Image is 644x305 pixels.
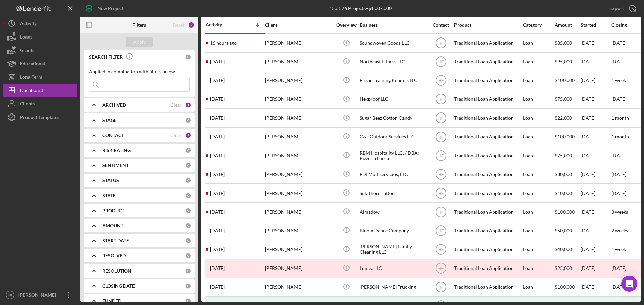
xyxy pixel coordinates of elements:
[523,72,554,89] div: Loan
[611,59,626,64] time: [DATE]
[581,278,611,296] div: [DATE]
[523,278,554,296] div: Loan
[611,115,629,121] time: 1 month
[555,203,580,221] div: $100,000
[454,22,521,28] div: Product
[428,22,453,28] div: Contact
[454,203,521,221] div: Traditional Loan Application
[611,246,626,252] time: 1 week
[334,22,359,28] div: Overview
[20,84,43,99] div: Dashboard
[265,203,332,221] div: [PERSON_NAME]
[523,109,554,127] div: Loan
[185,132,191,138] div: 1
[265,128,332,146] div: [PERSON_NAME]
[210,265,225,271] time: 2025-07-17 20:27
[611,171,626,177] time: [DATE]
[360,72,427,89] div: Fissan Training Kennels LLC
[3,84,77,97] a: Dashboard
[360,147,427,164] div: RBM Hospitality LLC. / DBA: Pizzeria Lucca
[210,190,225,196] time: 2025-08-07 05:22
[523,90,554,108] div: Loan
[523,184,554,202] div: Loan
[3,70,77,84] button: Long-Term
[581,22,611,28] div: Started
[360,203,427,221] div: Almadow
[523,128,554,146] div: Loan
[438,153,444,158] text: HF
[210,78,225,83] time: 2025-08-26 21:39
[3,30,77,44] a: Loans
[581,222,611,239] div: [DATE]
[210,247,225,252] time: 2025-07-24 04:25
[438,172,444,177] text: HF
[20,17,37,32] div: Activity
[555,222,580,239] div: $50,000
[3,97,77,110] button: Clients
[20,70,42,85] div: Long-Term
[611,77,626,83] time: 1 week
[360,165,427,183] div: EDI Multiservicios, LLC
[210,134,225,139] time: 2025-08-18 15:33
[185,253,191,259] div: 0
[581,72,611,89] div: [DATE]
[454,53,521,71] div: Traditional Loan Application
[621,276,637,292] div: Open Intercom Messenger
[210,40,237,46] time: 2025-08-28 03:14
[454,184,521,202] div: Traditional Loan Application
[360,184,427,202] div: Silk Thorn Tattoo
[185,147,191,153] div: 0
[438,229,444,233] text: HF
[523,34,554,52] div: Loan
[360,53,427,71] div: Northeast Fitness LLC
[438,41,444,46] text: HF
[523,53,554,71] div: Loan
[438,285,444,290] text: HF
[581,90,611,108] div: [DATE]
[360,34,427,52] div: Soundwoven Goods LLC
[20,110,59,126] div: Product Templates
[3,288,77,302] button: HF[PERSON_NAME]
[102,118,117,123] b: STAGE
[89,69,190,74] div: Applied in combination with filters below
[454,109,521,127] div: Traditional Loan Application
[20,97,35,112] div: Clients
[170,133,182,138] div: Clear
[185,162,191,168] div: 0
[102,193,116,198] b: STATE
[611,134,629,139] time: 1 month
[210,115,225,121] time: 2025-08-22 13:23
[185,283,191,289] div: 0
[265,22,332,28] div: Client
[609,2,624,15] div: Export
[523,203,554,221] div: Loan
[581,147,611,164] div: [DATE]
[523,22,554,28] div: Category
[265,72,332,89] div: [PERSON_NAME]
[523,241,554,258] div: Loan
[581,241,611,258] div: [DATE]
[438,116,444,121] text: HF
[265,184,332,202] div: [PERSON_NAME]
[3,44,77,57] a: Grants
[555,165,580,183] div: $30,000
[210,172,225,177] time: 2025-08-14 03:17
[173,22,184,28] div: Reset
[102,208,124,213] b: PRODUCT
[210,59,225,64] time: 2025-08-26 21:58
[265,90,332,108] div: [PERSON_NAME]
[3,110,77,124] a: Product Templates
[265,241,332,258] div: [PERSON_NAME]
[17,288,60,303] div: [PERSON_NAME]
[185,177,191,183] div: 0
[102,283,135,289] b: CLOSING DATE
[265,222,332,239] div: [PERSON_NAME]
[555,184,580,202] div: $10,000
[102,163,129,168] b: SENTIMENT
[20,30,32,45] div: Loans
[185,54,191,60] div: 0
[454,278,521,296] div: Traditional Loan Application
[611,265,626,271] time: [DATE]
[20,44,34,59] div: Grants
